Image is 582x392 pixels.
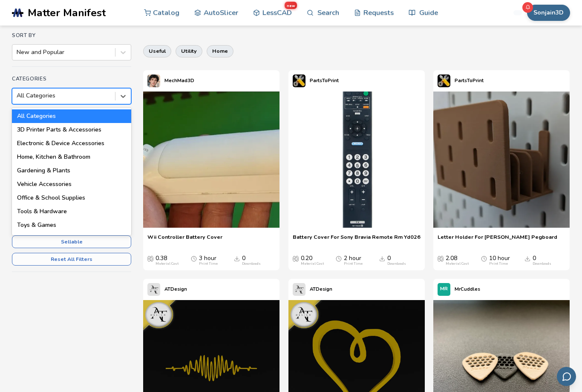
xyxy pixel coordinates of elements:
[438,234,557,246] a: Letter Holder For [PERSON_NAME] Pegboard
[12,137,131,150] div: Electronic & Device Accessories
[12,218,131,232] div: Toys & Games
[433,70,488,92] a: PartsToPrint's profilePartsToPrint
[147,234,222,246] a: Wii Controller Battery Cover
[293,283,305,296] img: ATDesign's profile
[344,255,363,266] div: 2 hour
[191,255,197,262] span: Average Print Time
[147,74,160,87] img: MechMad3D's profile
[344,262,363,266] div: Print Time
[446,262,469,266] div: Material Cost
[455,76,484,85] p: PartsToPrint
[293,74,305,87] img: PartsToPrint's profile
[285,2,297,9] span: new
[301,255,324,266] div: 0.20
[455,285,480,294] p: MrCuddles
[310,285,332,294] p: ATDesign
[12,205,131,218] div: Tools & Hardware
[446,255,469,266] div: 2.08
[12,164,131,177] div: Gardening & Plants
[336,255,342,262] span: Average Print Time
[12,253,131,266] button: Reset All Filters
[438,255,444,262] span: Average Cost
[242,262,261,266] div: Downloads
[12,232,131,246] div: Sports & Outdoors
[310,76,339,85] p: PartsToPrint
[293,234,421,246] a: Battery Cover For Sony Bravia Remote Rm Yd026
[527,5,570,21] button: Sonjain3D
[143,70,199,92] a: MechMad3D's profileMechMad3D
[387,262,406,266] div: Downloads
[199,255,218,266] div: 3 hour
[207,45,233,57] button: home
[199,262,218,266] div: Print Time
[17,92,18,99] input: All CategoriesAll Categories3D Printer Parts & AccessoriesElectronic & Device AccessoriesHome, Ki...
[12,32,131,38] h4: Sort By
[557,367,576,386] button: Send feedback via email
[489,255,510,266] div: 10 hour
[143,279,191,300] a: ATDesign's profileATDesign
[387,255,406,266] div: 0
[533,255,551,266] div: 0
[379,255,385,262] span: Downloads
[12,76,131,82] h4: Categories
[156,255,179,266] div: 0.38
[489,262,508,266] div: Print Time
[12,123,131,137] div: 3D Printer Parts & Accessories
[12,150,131,164] div: Home, Kitchen & Bathroom
[234,255,240,262] span: Downloads
[288,70,343,92] a: PartsToPrint's profilePartsToPrint
[143,45,171,57] button: useful
[147,255,153,262] span: Average Cost
[293,255,299,262] span: Average Cost
[17,49,18,56] input: New and Popular
[242,255,261,266] div: 0
[438,74,450,87] img: PartsToPrint's profile
[301,262,324,266] div: Material Cost
[481,255,487,262] span: Average Print Time
[12,177,131,191] div: Vehicle Accessories
[288,279,337,300] a: ATDesign's profileATDesign
[12,109,131,123] div: All Categories
[164,76,194,85] p: MechMad3D
[12,235,131,248] button: Sellable
[28,7,106,19] span: Matter Manifest
[12,191,131,205] div: Office & School Supplies
[147,283,160,296] img: ATDesign's profile
[164,285,187,294] p: ATDesign
[156,262,179,266] div: Material Cost
[176,45,202,57] button: utility
[533,262,551,266] div: Downloads
[524,255,530,262] span: Downloads
[440,286,448,292] span: MR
